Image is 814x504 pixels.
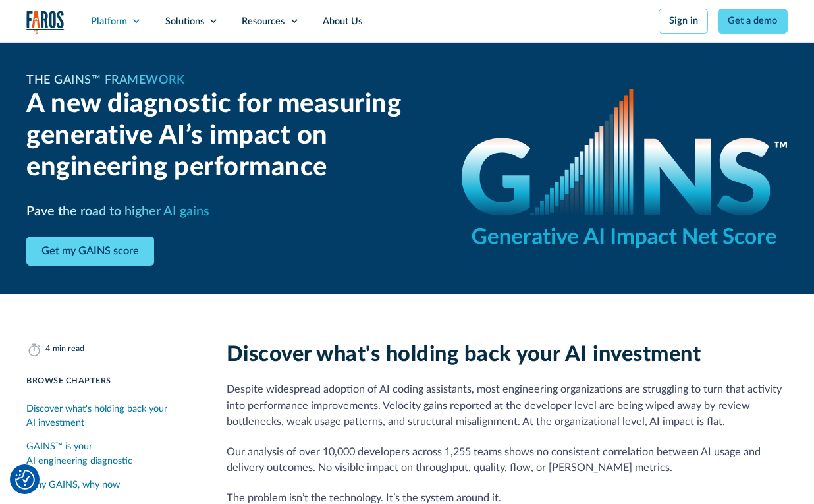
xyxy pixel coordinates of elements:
[53,343,84,355] div: min read
[26,478,120,492] div: Why GAINS, why now
[26,237,153,266] a: Get my GAINS score
[26,435,198,473] a: GAINS™ is your AI engineering diagnostic
[165,14,204,29] div: Solutions
[91,14,127,29] div: Platform
[26,89,433,183] h2: A new diagnostic for measuring generative AI’s impact on engineering performance
[26,473,198,497] a: Why GAINS, why now
[26,11,65,35] a: home
[718,9,788,34] a: Get a demo
[26,71,184,89] h1: The GAINS™ Framework
[227,444,788,476] p: Our analysis of over 10,000 developers across 1,255 teams shows no consistent correlation between...
[26,11,65,35] img: Logo of the analytics and reporting company Faros.
[26,402,198,430] div: Discover what's holding back your AI investment
[26,375,198,387] div: Browse Chapters
[15,470,35,490] button: Cookie Settings
[227,342,788,368] h2: Discover what's holding back your AI investment
[659,9,708,34] a: Sign in
[45,343,50,355] div: 4
[15,470,35,490] img: Revisit consent button
[227,381,788,430] p: Despite widespread adoption of AI coding assistants, most engineering organizations are strugglin...
[462,89,787,248] img: GAINS - the Generative AI Impact Net Score logo
[26,202,209,222] h3: Pave the road to higher AI gains
[242,14,285,29] div: Resources
[26,439,198,468] div: GAINS™ is your AI engineering diagnostic
[26,397,198,435] a: Discover what's holding back your AI investment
